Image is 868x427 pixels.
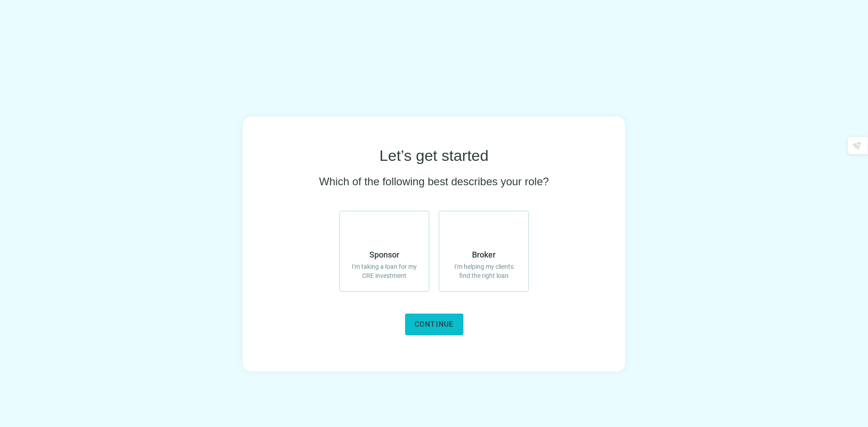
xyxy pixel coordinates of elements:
[472,249,495,260] span: Broker
[415,320,454,328] span: Continue
[448,262,519,280] span: I'm helping my clients find the right loan
[319,174,549,189] span: Which of the following best describes your role?
[349,262,420,280] span: I'm taking a loan for my CRE investment
[405,314,463,335] button: Continue
[369,249,399,260] span: Sponsor
[379,145,488,165] span: Let’s get started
